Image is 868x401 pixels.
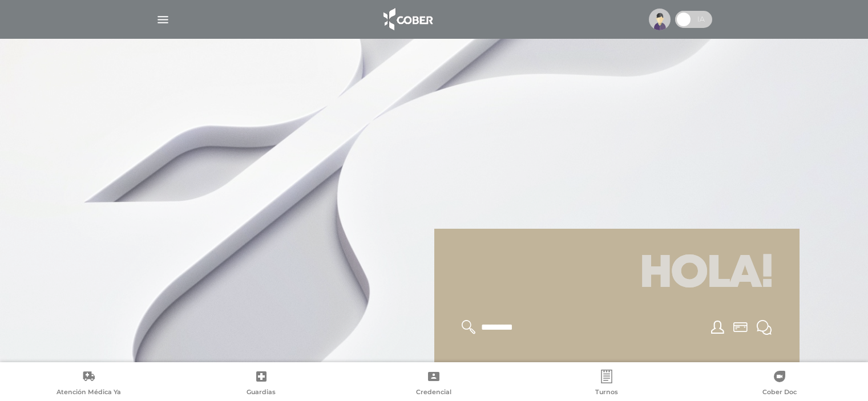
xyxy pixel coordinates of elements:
[156,13,170,27] img: Cober_menu-lines-white.svg
[416,388,451,398] span: Credencial
[448,242,786,306] h1: Hola!
[762,388,797,398] span: Cober Doc
[247,388,276,398] span: Guardias
[377,6,437,33] img: logo_cober_home-white.png
[693,370,866,399] a: Cober Doc
[595,388,618,398] span: Turnos
[348,370,520,399] a: Credencial
[520,370,693,399] a: Turnos
[175,370,348,399] a: Guardias
[2,370,175,399] a: Atención Médica Ya
[56,388,121,398] span: Atención Médica Ya
[649,9,671,30] img: profile-placeholder.svg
